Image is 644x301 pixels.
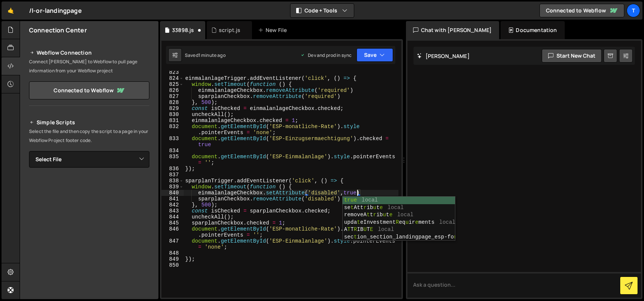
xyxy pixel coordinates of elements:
div: 841 [161,196,184,202]
div: New File [258,26,290,34]
a: Connected to Webflow [539,4,624,17]
div: 837 [161,172,184,178]
div: 824 [161,75,184,81]
p: Select the file and then copy the script to a page in your Webflow Project footer code. [29,127,149,145]
div: 825 [161,81,184,87]
div: script.js [219,26,240,34]
div: 843 [161,208,184,214]
div: Saved [185,52,226,58]
div: Dev and prod in sync [300,52,352,58]
p: Connect [PERSON_NAME] to Webflow to pull page information from your Webflow project [29,57,149,75]
div: 835 [161,154,184,166]
div: 836 [161,166,184,172]
a: t [627,4,640,17]
div: 830 [161,112,184,118]
div: /l-or-landingpage [29,6,82,15]
div: 1 minute ago [198,52,226,58]
div: 829 [161,105,184,112]
div: 839 [161,184,184,190]
div: 33898.js [172,26,194,34]
div: Chat with [PERSON_NAME] [406,21,500,39]
div: 844 [161,214,184,220]
button: Save [357,48,393,62]
div: Documentation [501,21,564,39]
div: 827 [161,93,184,99]
button: Code + Tools [290,4,354,17]
div: 834 [161,148,184,154]
div: 826 [161,87,184,93]
div: 845 [161,220,184,226]
h2: Simple Scripts [29,118,149,127]
div: 842 [161,202,184,208]
h2: [PERSON_NAME] [417,52,470,60]
div: 838 [161,178,184,184]
button: Start new chat [542,49,602,63]
div: 847 [161,238,184,250]
div: 828 [161,99,184,105]
div: 849 [161,256,184,262]
div: 846 [161,226,184,238]
div: 833 [161,136,184,148]
div: 832 [161,124,184,136]
h2: Webflow Connection [29,48,149,57]
div: 848 [161,250,184,256]
div: 823 [161,69,184,75]
div: 840 [161,190,184,196]
iframe: YouTube video player [29,180,150,248]
div: 850 [161,262,184,268]
h2: Connection Center [29,26,87,34]
a: 🤙 [2,2,20,20]
a: Connected to Webflow [29,81,149,99]
div: 831 [161,118,184,124]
